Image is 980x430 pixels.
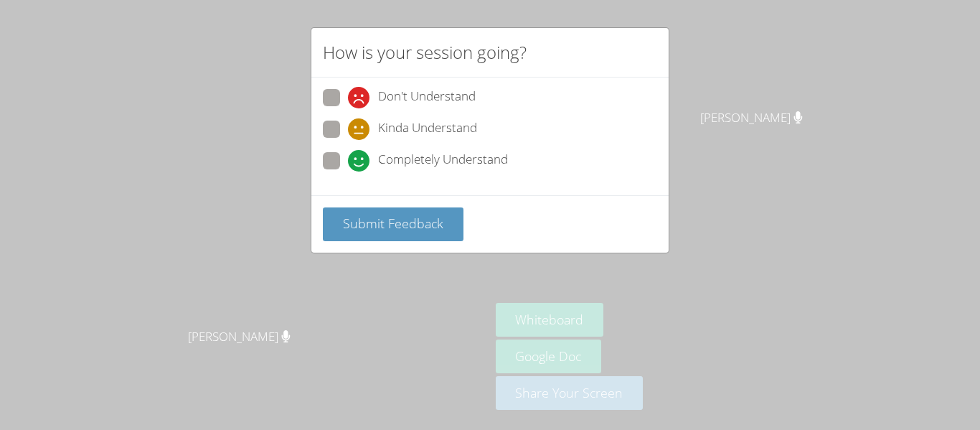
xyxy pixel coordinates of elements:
span: Completely Understand [378,150,508,172]
span: Kinda Understand [378,118,477,140]
span: Submit Feedback [343,215,443,232]
span: Don't Understand [378,87,476,108]
button: Submit Feedback [323,207,463,241]
h2: How is your session going? [323,39,527,65]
